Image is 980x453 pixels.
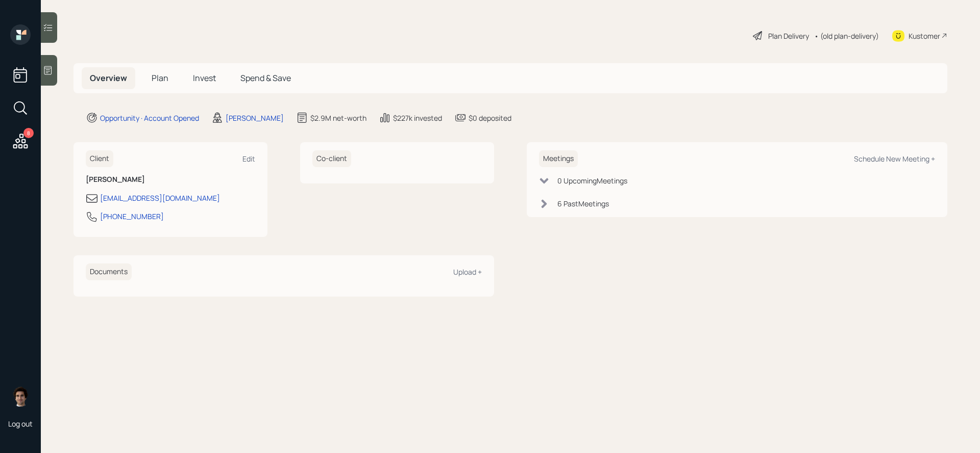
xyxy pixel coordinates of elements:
h6: [PERSON_NAME] [86,175,255,184]
h6: Co-client [312,150,351,167]
div: Upload + [453,267,482,277]
div: [PHONE_NUMBER] [100,211,164,222]
img: harrison-schaefer-headshot-2.png [10,386,31,407]
div: Plan Delivery [768,31,809,41]
div: Log out [8,419,33,429]
span: Spend & Save [240,72,291,84]
div: $227k invested [393,113,442,123]
div: • (old plan-delivery) [814,31,879,41]
div: $0 deposited [469,113,511,123]
div: 8 [23,128,34,138]
div: [PERSON_NAME] [226,113,284,123]
span: Invest [193,72,216,84]
div: Kustomer [909,31,940,41]
div: Schedule New Meeting + [854,154,935,164]
h6: Client [86,150,113,167]
h6: Documents [86,263,132,280]
h6: Meetings [539,150,578,167]
div: Edit [242,154,255,164]
div: Opportunity · Account Opened [100,113,199,123]
span: Overview [90,72,127,84]
div: [EMAIL_ADDRESS][DOMAIN_NAME] [100,193,220,203]
div: 6 Past Meeting s [557,198,609,209]
span: Plan [152,72,168,84]
div: $2.9M net-worth [310,113,366,123]
div: 0 Upcoming Meeting s [557,175,627,186]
